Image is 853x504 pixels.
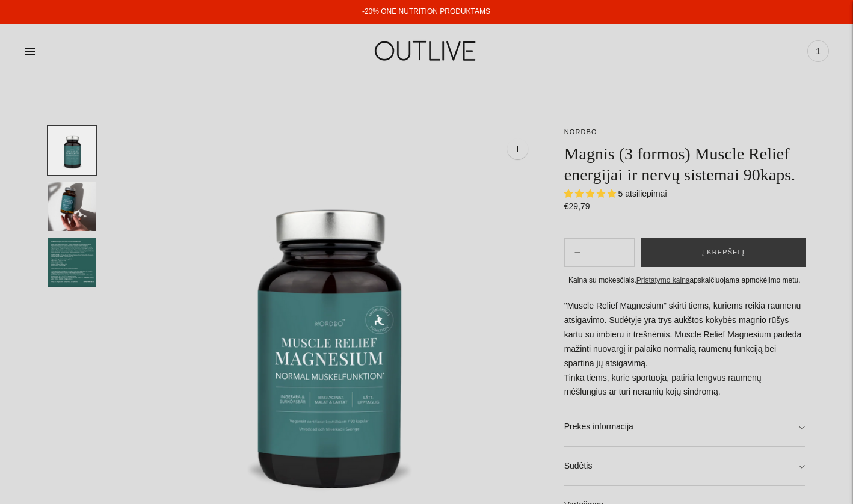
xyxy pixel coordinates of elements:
[48,182,96,231] button: Translation missing: en.general.accessibility.image_thumbail
[702,247,745,259] span: Į krepšelį
[565,238,590,267] button: Add product quantity
[564,274,805,287] div: Kaina su mokesčiais. apskaičiuojama apmokėjimo metu.
[564,201,590,211] span: €29,79
[564,447,805,485] a: Sudėtis
[564,143,805,185] h1: Magnis (3 formos) Muscle Relief energijai ir nervų sistemai 90kaps.
[564,189,618,198] span: 5.00 stars
[362,7,490,16] a: -20% ONE NUTRITION PRODUKTAMS
[48,238,96,287] button: Translation missing: en.general.accessibility.image_thumbail
[636,276,690,284] a: Pristatymo kaina
[564,128,597,135] a: NORDBO
[810,43,827,60] span: 1
[641,238,806,267] button: Į krepšelį
[618,189,667,198] span: 5 atsiliepimai
[564,408,805,446] a: Prekės informacija
[807,38,829,64] a: 1
[608,238,634,267] button: Subtract product quantity
[564,299,805,400] p: "Muscle Relief Magnesium" skirti tiems, kuriems reikia raumenų atsigavimo. Sudėtyje yra trys aukš...
[351,30,502,72] img: OUTLIVE
[590,244,608,262] input: Product quantity
[48,126,96,175] button: Translation missing: en.general.accessibility.image_thumbail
